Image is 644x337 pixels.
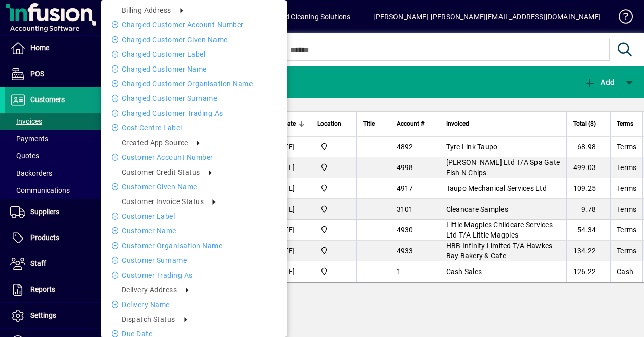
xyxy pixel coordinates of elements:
li: Customer Account number [101,151,287,163]
span: Dispatch Status [122,315,175,323]
li: Charged Customer Trading as [101,107,287,119]
li: Charged Customer Account number [101,19,287,31]
li: Customer name [101,225,287,237]
li: Customer Organisation name [101,240,287,252]
li: Delivery name [101,298,287,311]
span: Billing address [122,6,171,14]
span: Customer credit status [122,168,200,176]
li: Customer label [101,210,287,222]
li: Customer Trading as [101,269,287,281]
li: Cost Centre Label [101,122,287,134]
span: Customer Invoice Status [122,197,204,206]
li: Charged Customer name [101,63,287,75]
li: Charged Customer Surname [101,92,287,105]
li: Charged Customer label [101,48,287,60]
li: Charged Customer Organisation name [101,78,287,90]
li: Customer Given name [101,181,287,193]
span: Delivery address [122,286,177,294]
li: Charged Customer Given name [101,33,287,46]
li: Customer Surname [101,254,287,266]
span: Created App Source [122,139,188,147]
